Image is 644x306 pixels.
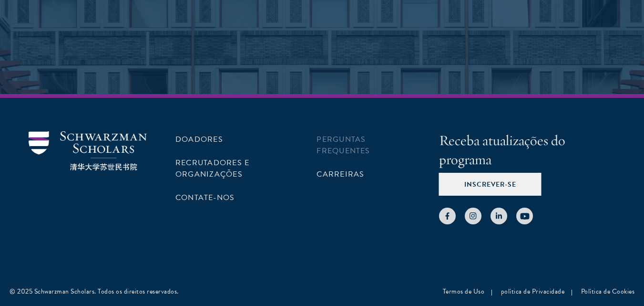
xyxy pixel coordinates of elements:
[464,179,516,190] font: Inscrever-se
[439,173,542,196] button: Inscrever-se
[501,286,565,296] a: política de Privacidade
[29,131,147,171] img: Bolsistas Schwarzman
[317,169,364,180] a: Carreiras
[443,286,485,296] a: Termos de Uso
[175,192,235,203] a: Contate-nos
[439,131,565,169] font: Receba atualizações do programa
[10,286,179,296] font: © 2025 Schwarzman Scholars. Todos os direitos reservados.
[175,157,249,180] a: Recrutadores e Organizações
[581,286,635,296] a: Política de Cookies
[317,134,370,157] a: Perguntas frequentes
[175,134,223,145] a: Doadores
